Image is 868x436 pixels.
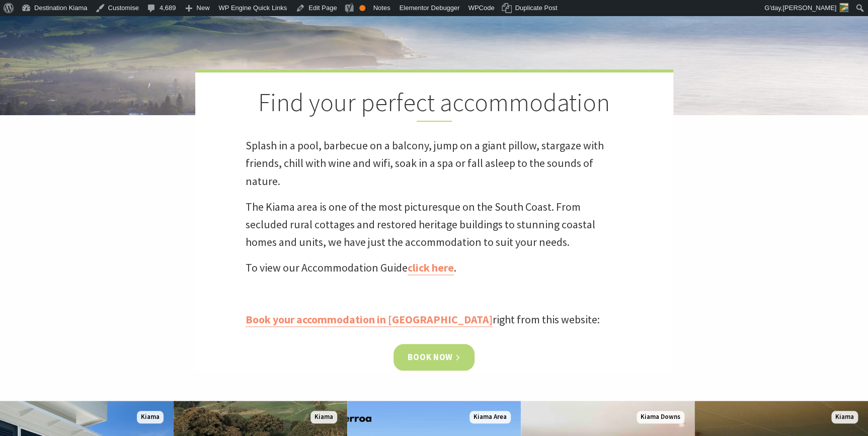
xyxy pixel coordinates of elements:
h2: Find your perfect accommodation [246,88,623,122]
a: click here [408,260,454,275]
div: OK [359,5,365,11]
span: Kiama [831,411,858,423]
span: Kiama Downs [637,411,684,423]
p: Splash in a pool, barbecue on a balcony, jump on a giant pillow, stargaze with friends, chill wit... [246,137,623,190]
a: Book now [393,344,475,371]
span: Kiama Area [469,411,511,423]
p: The Kiama area is one of the most picturesque on the South Coast. From secluded rural cottages an... [246,198,623,251]
span: Kiama [310,411,337,423]
p: To view our Accommodation Guide . [246,259,623,277]
span: Kiama [137,411,164,423]
p: right from this website: [246,311,623,328]
a: Book your accommodation in [GEOGRAPHIC_DATA] [246,312,493,327]
span: [PERSON_NAME] [782,4,836,12]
